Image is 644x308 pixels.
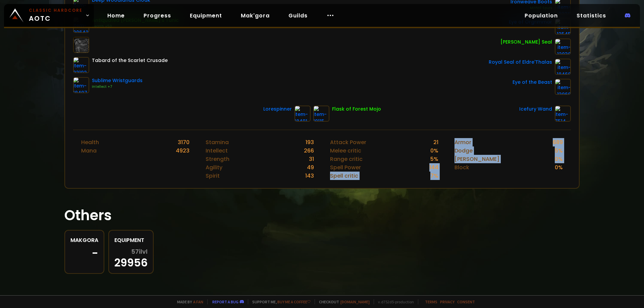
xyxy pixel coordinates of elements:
[92,77,143,84] div: Sublime Wristguards
[70,236,98,244] div: Makgora
[555,79,571,95] img: item-13968
[73,77,89,93] img: item-18497
[374,299,414,304] span: v. d752d5 - production
[4,4,94,27] a: Classic HardcoreAOTC
[454,146,473,155] div: Dodge
[340,299,370,304] a: [DOMAIN_NAME]
[108,230,154,274] a: Equipment57ilvl29956
[294,106,311,122] img: item-18491
[173,299,203,304] span: Made by
[102,9,130,22] a: Home
[555,59,571,75] img: item-18468
[457,299,475,304] a: Consent
[571,9,611,22] a: Statistics
[433,138,438,146] div: 21
[92,57,168,64] div: Tabard of the Scarlet Crusade
[555,106,571,122] img: item-7514
[81,146,97,155] div: Mana
[555,146,563,155] div: 5 %
[489,59,552,66] div: Royal Seal of Eldre'Thalas
[206,138,229,146] div: Stamina
[212,299,238,304] a: Report a bug
[330,172,358,180] div: Spell critic
[519,9,563,22] a: Population
[430,172,438,180] div: 7 %
[81,138,99,146] div: Health
[330,138,366,146] div: Attack Power
[440,299,454,304] a: Privacy
[330,163,361,172] div: Spell Power
[454,163,469,172] div: Block
[555,39,571,55] img: item-12038
[330,146,361,155] div: Melee critic
[519,106,552,113] div: Icefury Wand
[454,138,471,146] div: Armor
[193,299,203,304] a: a fan
[307,163,314,172] div: 49
[92,84,143,89] div: Intellect +7
[64,205,580,226] h1: Others
[73,57,89,73] img: item-23192
[64,230,104,274] a: Makgora-
[178,138,190,146] div: 3170
[283,9,313,22] a: Guilds
[29,7,83,23] span: AOTC
[263,106,292,113] div: Lorespinner
[248,299,311,304] span: Support me,
[309,155,314,163] div: 31
[454,155,499,163] div: [PERSON_NAME]
[500,39,552,46] div: [PERSON_NAME] Seal
[313,106,329,122] img: item-19115
[305,172,314,180] div: 143
[425,299,437,304] a: Terms
[330,155,363,163] div: Range critic
[429,163,438,172] div: 144
[277,299,311,304] a: Buy me a coffee
[304,146,314,155] div: 266
[206,155,229,163] div: Strength
[235,9,275,22] a: Mak'gora
[332,106,381,113] div: Flask of Forest Mojo
[315,299,370,304] span: Checkout
[29,7,83,13] small: Classic Hardcore
[114,248,148,268] div: 29956
[206,172,220,180] div: Spirit
[553,138,563,146] div: 689
[176,146,190,155] div: 4923
[114,236,148,244] div: Equipment
[555,163,563,172] div: 0 %
[131,248,148,255] span: 57 ilvl
[206,146,228,155] div: Intellect
[555,155,563,163] div: 0 %
[513,79,552,86] div: Eye of the Beast
[184,9,227,22] a: Equipment
[138,9,176,22] a: Progress
[206,163,222,172] div: Agility
[70,248,98,258] div: -
[430,155,438,163] div: 5 %
[306,138,314,146] div: 193
[430,146,438,155] div: 0 %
